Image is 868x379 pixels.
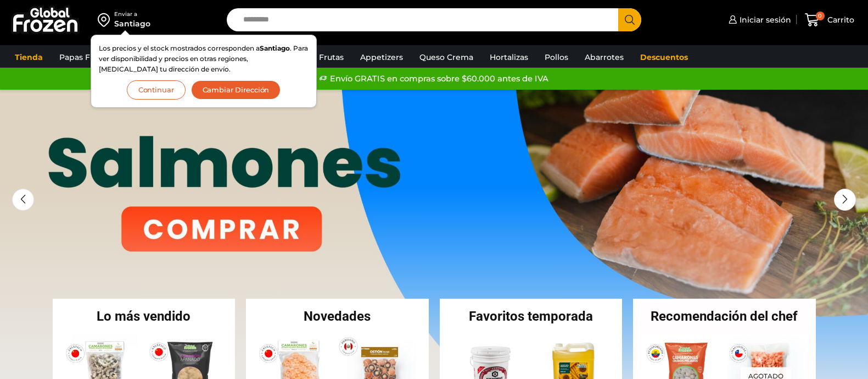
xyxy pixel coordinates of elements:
button: Search button [618,8,641,31]
a: Abarrotes [579,47,629,68]
h2: Novedades [246,310,429,323]
div: Previous slide [12,189,34,211]
a: Appetizers [355,47,408,68]
h2: Lo más vendido [53,310,236,323]
span: Carrito [825,14,854,25]
span: 0 [816,12,825,20]
p: Los precios y el stock mostrados corresponden a . Para ver disponibilidad y precios en otras regi... [99,43,309,75]
img: address-field-icon.svg [98,10,114,29]
a: Papas Fritas [54,47,113,68]
a: Pollos [539,47,574,68]
button: Cambiar Dirección [191,80,281,100]
a: Hortalizas [484,47,534,68]
h2: Favoritos temporada [440,310,623,323]
a: Queso Crema [414,47,479,68]
h2: Recomendación del chef [633,310,816,323]
span: Iniciar sesión [737,14,791,25]
div: Enviar a [114,10,150,18]
div: Santiago [114,18,150,29]
button: Continuar [127,80,186,100]
a: Tienda [9,47,48,68]
a: Descuentos [635,47,693,68]
div: Next slide [834,189,856,211]
strong: Santiago [260,44,290,52]
a: Iniciar sesión [726,9,791,31]
a: 0 Carrito [802,7,857,33]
